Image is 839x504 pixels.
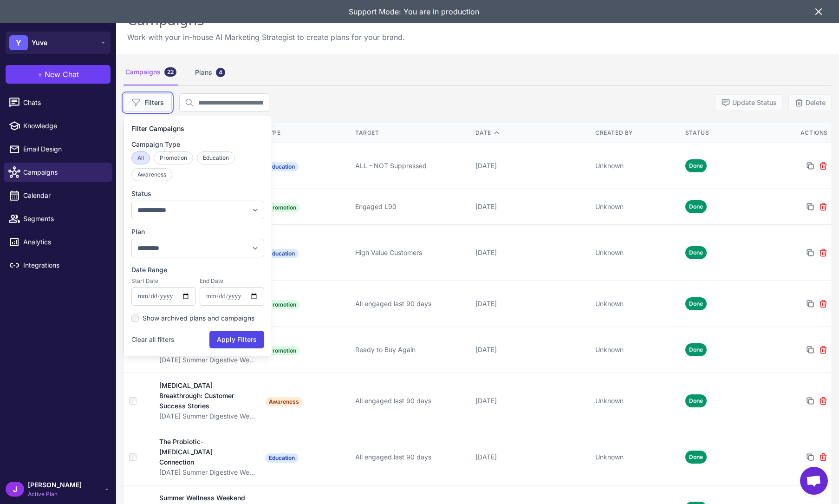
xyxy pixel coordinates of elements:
span: Education [265,162,299,171]
button: Education [197,151,235,164]
div: Date [475,129,588,137]
span: Awareness [265,397,303,406]
div: Type [265,129,348,137]
span: [PERSON_NAME] [28,480,82,490]
div: [MEDICAL_DATA] Breakthrough: Customer Success Stories [159,380,251,411]
div: The Probiotic-[MEDICAL_DATA] Connection [159,437,249,467]
label: Plan [131,227,264,237]
a: Analytics [4,232,112,252]
span: Done [685,343,707,356]
button: Update Status [715,94,783,111]
div: Unknown [595,248,678,258]
div: All engaged last 90 days [355,299,468,309]
span: Promotion [265,346,300,355]
div: 4 [216,68,225,77]
span: Active Plan [28,490,82,498]
button: Apply Filters [209,331,264,348]
div: [DATE] [475,161,588,171]
div: Status [685,129,768,137]
div: [DATE] [475,248,588,258]
div: [DATE] [475,299,588,309]
div: Engaged L90 [355,202,468,212]
div: Target [355,129,468,137]
span: Done [685,297,707,310]
div: [DATE] [475,396,588,406]
div: [DATE] Summer Digestive Wellness Campaign [159,355,256,365]
span: Knowledge [23,121,105,131]
label: Campaign Type [131,139,264,150]
div: [DATE] [475,202,588,212]
button: YYuve [6,32,111,54]
h3: Filter Campaigns [131,124,264,134]
span: Campaigns [23,167,105,177]
a: Integrations [4,255,112,275]
a: Chats [4,93,112,112]
span: Promotion [265,300,300,309]
div: Created By [595,129,678,137]
span: Education [265,453,299,463]
span: Promotion [265,203,300,212]
span: Done [685,159,707,172]
span: Done [685,451,707,464]
span: Integrations [23,260,105,270]
span: New Chat [45,69,79,80]
div: [DATE] Summer Digestive Wellness Campaign [159,467,256,478]
div: Y [9,35,28,50]
div: ALL - NOT Suppressed [355,161,468,171]
div: Unknown [595,202,678,212]
div: High Value Customers [355,248,468,258]
p: Work with your in-house AI Marketing Strategist to create plans for your brand. [127,32,405,43]
button: All [131,151,150,164]
div: Campaigns [124,59,178,85]
div: Unknown [595,299,678,309]
span: Segments [23,214,105,224]
div: [DATE] Summer Digestive Wellness Campaign [159,411,256,421]
div: [DATE] [475,452,588,462]
div: All engaged last 90 days [355,452,468,462]
label: Show archived plans and campaigns [143,313,254,323]
span: Education [265,249,299,258]
label: Start Date [131,277,196,285]
span: Yuve [32,38,47,48]
a: Campaigns [4,163,112,182]
th: Actions [772,123,832,143]
div: 22 [164,67,176,77]
label: Status [131,189,264,199]
div: Unknown [595,161,678,171]
div: Unknown [595,345,678,355]
span: + [38,69,43,80]
span: Done [685,246,707,259]
span: Calendar [23,190,105,201]
div: Plans [193,59,227,85]
span: Done [685,200,707,213]
label: End Date [200,277,264,285]
div: Unknown [595,452,678,462]
a: Segments [4,209,112,229]
button: +New Chat [6,65,111,84]
label: Date Range [131,265,264,275]
div: J [6,482,24,497]
button: Filters [124,93,172,112]
div: Unknown [595,396,678,406]
span: Chats [23,98,105,108]
button: Clear all filters [131,331,174,348]
div: All engaged last 90 days [355,396,468,406]
div: [DATE] [475,345,588,355]
a: Knowledge [4,116,112,136]
a: Calendar [4,186,112,205]
span: Done [685,394,707,407]
div: Open chat [800,467,828,495]
button: Delete [788,94,832,111]
span: Analytics [23,237,105,247]
span: Email Design [23,144,105,154]
div: Ready to Buy Again [355,345,468,355]
button: Promotion [154,151,193,164]
button: Awareness [131,168,172,181]
a: Email Design [4,139,112,159]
